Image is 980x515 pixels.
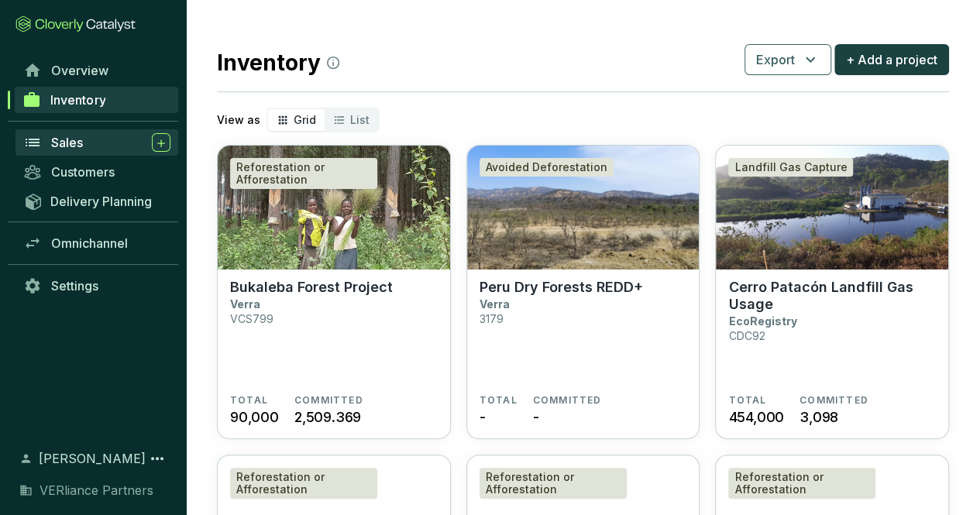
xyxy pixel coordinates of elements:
span: 3,098 [799,407,838,427]
span: Omnichannel [51,235,128,251]
span: VERliance Partners [40,481,153,500]
span: Inventory [50,92,105,108]
a: Sales [15,129,178,156]
span: TOTAL [480,394,518,407]
button: + Add a project [834,44,949,75]
p: EcoRegistry [728,314,796,328]
p: Peru Dry Forests REDD+ [480,279,643,296]
a: Settings [15,273,178,299]
img: Cerro Patacón Landfill Gas Usage [716,146,948,270]
a: Peru Dry Forests REDD+Avoided DeforestationPeru Dry Forests REDD+Verra3179TOTAL-COMMITTED- [466,145,700,439]
span: 90,000 [230,407,279,427]
div: Reforestation or Afforestation [480,468,627,499]
div: Reforestation or Afforestation [728,468,875,499]
p: VCS799 [230,312,273,325]
span: Sales [51,135,83,150]
span: Export [756,50,795,69]
span: COMMITTED [533,394,602,407]
p: Cerro Patacón Landfill Gas Usage [728,279,936,313]
div: segmented control [266,108,380,132]
p: Verra [480,297,510,311]
span: COMMITTED [799,394,868,407]
span: Overview [51,63,108,78]
a: Customers [15,159,178,185]
span: Grid [294,113,316,126]
div: Avoided Deforestation [480,158,614,177]
p: CDC92 [728,329,765,342]
div: Reforestation or Afforestation [230,468,377,499]
span: 2,509.369 [294,407,361,427]
a: Delivery Planning [15,188,178,214]
span: + Add a project [846,50,937,69]
span: List [350,113,370,126]
span: Customers [51,164,115,180]
span: TOTAL [728,394,766,407]
img: Bukaleba Forest Project [218,146,450,270]
p: Bukaleba Forest Project [230,279,393,296]
span: Settings [51,278,98,294]
span: 454,000 [728,407,784,427]
a: Omnichannel [15,230,178,256]
p: Verra [230,297,260,311]
p: 3179 [480,312,504,325]
div: Reforestation or Afforestation [230,158,377,189]
span: [PERSON_NAME] [39,449,146,468]
div: Landfill Gas Capture [728,158,853,177]
p: View as [217,112,260,128]
span: - [480,407,486,427]
span: - [533,407,539,427]
span: Delivery Planning [50,194,152,209]
img: Peru Dry Forests REDD+ [467,146,700,270]
span: TOTAL [230,394,268,407]
a: Cerro Patacón Landfill Gas UsageLandfill Gas CaptureCerro Patacón Landfill Gas UsageEcoRegistryCD... [715,145,949,439]
h2: Inventory [217,46,339,79]
a: Bukaleba Forest ProjectReforestation or AfforestationBukaleba Forest ProjectVerraVCS799TOTAL90,00... [217,145,451,439]
button: Export [744,44,831,75]
span: COMMITTED [294,394,363,407]
a: Overview [15,57,178,84]
a: Inventory [15,87,178,113]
